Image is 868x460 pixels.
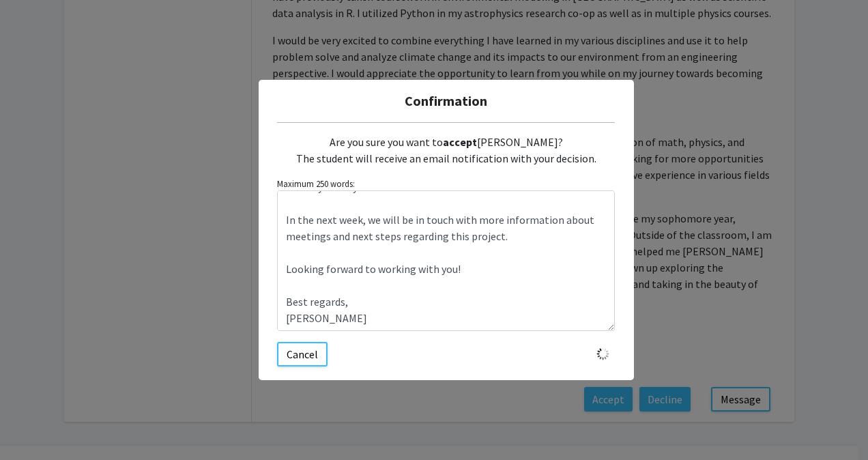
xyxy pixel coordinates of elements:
[277,190,615,331] textarea: Customize the message being sent to the student...
[277,177,615,190] small: Maximum 250 words:
[277,123,615,177] div: Are you sure you want to [PERSON_NAME]? The student will receive an email notification with your ...
[277,342,328,366] button: Cancel
[270,91,623,111] h5: Confirmation
[591,342,615,366] img: Loading
[443,135,477,149] b: accept
[10,399,58,450] iframe: Chat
